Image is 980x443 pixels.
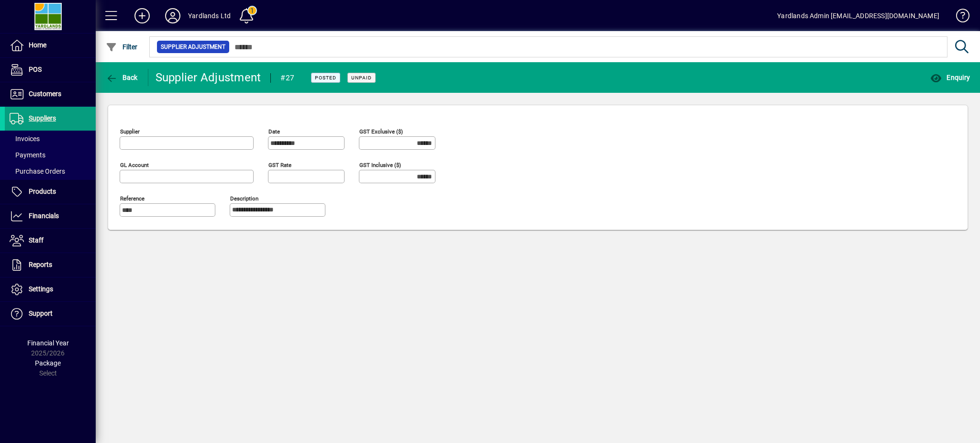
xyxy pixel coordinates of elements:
span: Enquiry [930,74,970,81]
mat-label: Date [268,128,280,135]
span: Staff [29,236,44,244]
a: Home [5,33,96,57]
a: Customers [5,82,96,106]
mat-label: GST rate [268,162,291,168]
a: Payments [5,147,96,163]
a: Purchase Orders [5,163,96,179]
span: Home [29,41,46,49]
span: Payments [10,151,45,159]
div: #27 [280,70,294,86]
a: Knowledge Base [949,2,968,33]
a: Support [5,302,96,326]
a: Settings [5,277,96,301]
span: Suppliers [29,114,56,122]
span: Purchase Orders [10,167,65,175]
a: Staff [5,229,96,253]
div: Yardlands Admin [EMAIL_ADDRESS][DOMAIN_NAME] [777,8,939,23]
span: Support [29,310,53,317]
button: Enquiry [928,69,972,86]
span: Invoices [10,135,40,143]
button: Add [127,7,157,24]
a: Invoices [5,131,96,147]
div: Yardlands Ltd [188,8,231,23]
span: Posted [315,75,336,81]
span: Unpaid [351,75,372,81]
span: Products [29,188,56,195]
a: POS [5,58,96,82]
span: Customers [29,90,61,98]
mat-label: Reference [120,195,145,202]
span: Reports [29,261,52,268]
span: Financials [29,212,59,220]
mat-label: GL Account [120,162,149,168]
a: Financials [5,204,96,228]
span: Supplier Adjustment [161,42,225,52]
app-page-header-button: Back [96,69,148,86]
div: Supplier Adjustment [156,70,261,85]
button: Filter [103,38,140,55]
span: Back [106,74,138,81]
a: Reports [5,253,96,277]
span: Settings [29,285,53,293]
mat-label: Supplier [120,128,140,135]
a: Products [5,180,96,204]
span: Financial Year [27,339,69,347]
mat-label: GST Inclusive ($) [359,162,401,168]
span: POS [29,66,42,73]
mat-label: GST Exclusive ($) [359,128,403,135]
button: Back [103,69,140,86]
mat-label: Description [230,195,258,202]
span: Package [35,359,61,367]
button: Profile [157,7,188,24]
span: Filter [106,43,138,51]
